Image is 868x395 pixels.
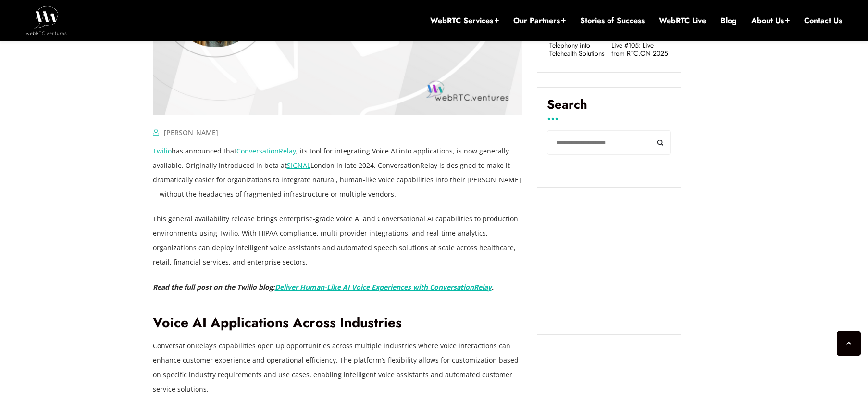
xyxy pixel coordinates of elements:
[287,161,310,170] a: SIGNAL
[26,6,67,35] img: WebRTC.ventures
[580,15,645,26] a: Stories of Success
[492,282,494,292] strong: .
[153,315,523,331] h2: Voice AI Applications Across Industries
[547,97,671,119] label: Search
[547,197,671,325] iframe: Embedded CTA
[153,144,523,202] p: has announced that , its tool for integrating Voice AI into applications, is now generally availa...
[430,15,499,26] a: WebRTC Services
[275,282,492,292] a: Deliver Human-Like AI Voice Experiences with ConversationRelay
[153,282,275,292] strong: Read the full post on the Twilio blog:
[611,33,669,57] a: Watch WebRTC Live #105: Live from RTC.ON 2025
[164,128,218,137] a: [PERSON_NAME]
[513,15,566,26] a: Our Partners
[153,212,523,269] p: This general availability release brings enterprise-grade Voice AI and Conversational AI capabili...
[236,146,296,155] a: ConversationRelay
[153,146,172,155] a: Twilio
[649,130,671,155] button: Search
[751,15,790,26] a: About Us
[549,33,607,57] a: Integrating Telephony into Telehealth Solutions
[659,15,706,26] a: WebRTC Live
[804,15,842,26] a: Contact Us
[720,15,737,26] a: Blog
